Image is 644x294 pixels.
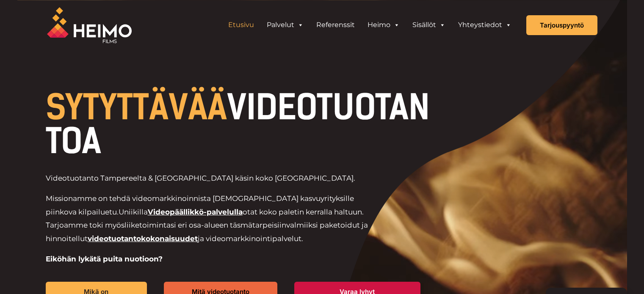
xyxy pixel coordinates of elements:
[310,16,361,33] a: Referenssit
[124,221,286,229] span: liiketoimintasi eri osa-alueen täsmätarpeisiin
[46,91,437,158] h1: VIDEOTUOTANTOA
[46,255,163,263] strong: Eiköhän lykätä puita nuotioon?
[46,172,380,185] p: Videotuotanto Tampereelta & [GEOGRAPHIC_DATA] käsin koko [GEOGRAPHIC_DATA].
[526,15,597,35] a: Tarjouspyyntö
[452,16,518,33] a: Yhteystiedot
[260,16,310,33] a: Palvelut
[119,208,148,216] span: Uniikilla
[148,208,243,216] a: Videopäällikkö-palvelulla
[406,16,452,33] a: Sisällöt
[198,234,303,243] span: ja videomarkkinointipalvelut.
[46,87,227,128] span: SYTYTTÄVÄÄ
[218,16,522,33] aside: Header Widget 1
[361,16,406,33] a: Heimo
[46,221,368,243] span: valmiiksi paketoidut ja hinnoitellut
[222,16,260,33] a: Etusivu
[88,234,198,243] a: videotuotantokokonaisuudet
[47,7,132,43] img: Heimo Filmsin logo
[46,192,380,245] p: Missionamme on tehdä videomarkkinoinnista [DEMOGRAPHIC_DATA] kasvuyrityksille piinkova kilpailuetu.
